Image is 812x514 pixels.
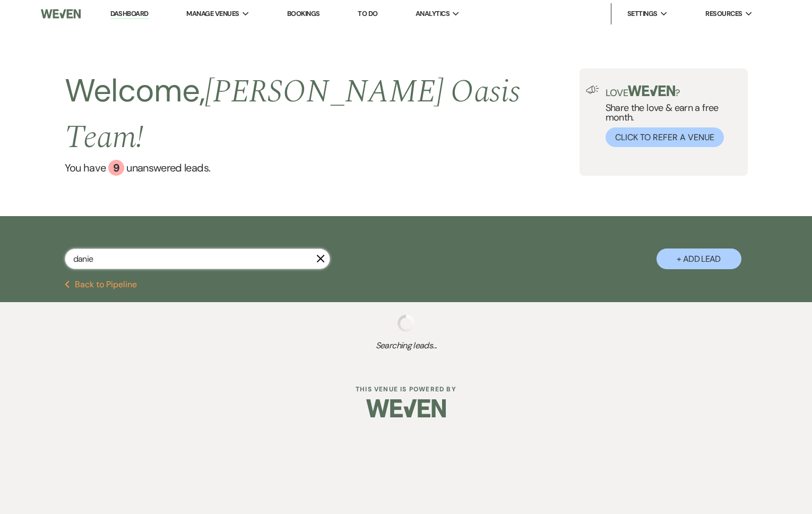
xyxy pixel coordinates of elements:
[358,9,377,18] a: To Do
[186,8,239,19] span: Manage Venues
[599,85,741,147] div: Share the love & earn a free month.
[65,160,580,176] a: You have 9 unanswered leads.
[110,9,149,19] a: Dashboard
[586,85,599,94] img: loud-speaker-illustration.svg
[65,68,580,160] h2: Welcome,
[41,3,81,25] img: Weven Logo
[398,315,414,332] img: loading spinner
[65,249,330,269] input: Search by name, event date, email address or phone number
[628,85,675,96] img: weven-logo-green.svg
[108,160,124,176] div: 9
[656,249,741,269] button: + Add Lead
[65,67,521,162] span: [PERSON_NAME] Oasis Team !
[366,390,446,427] img: Weven Logo
[41,339,772,352] span: Searching leads...
[627,8,658,19] span: Settings
[416,8,450,19] span: Analytics
[287,9,320,18] a: Bookings
[606,85,741,98] p: Love ?
[606,127,724,147] button: Click to Refer a Venue
[65,280,137,289] button: Back to Pipeline
[705,8,742,19] span: Resources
